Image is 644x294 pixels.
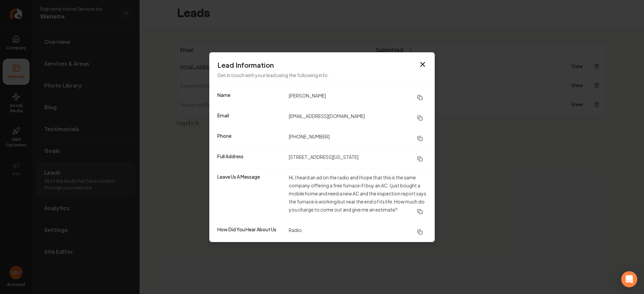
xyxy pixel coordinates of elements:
dt: Name [217,92,283,104]
dd: [STREET_ADDRESS][US_STATE] [289,153,427,165]
dt: Leave Us A Message [217,173,283,218]
dd: Hi, I heard an ad on the radio and I hope that this is the same company offering a free furnace i... [289,173,427,218]
dd: [PERSON_NAME] [289,92,427,104]
dt: How Did You Hear About Us [217,226,283,238]
dd: [PHONE_NUMBER] [289,132,427,144]
dd: [EMAIL_ADDRESS][DOMAIN_NAME] [289,112,427,124]
h3: Lead Information [217,60,427,70]
p: Get in touch with your lead using the following info. [217,71,427,79]
dt: Full Address [217,153,283,165]
dd: Radio [289,226,427,238]
dt: Email [217,112,283,124]
dt: Phone [217,132,283,144]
